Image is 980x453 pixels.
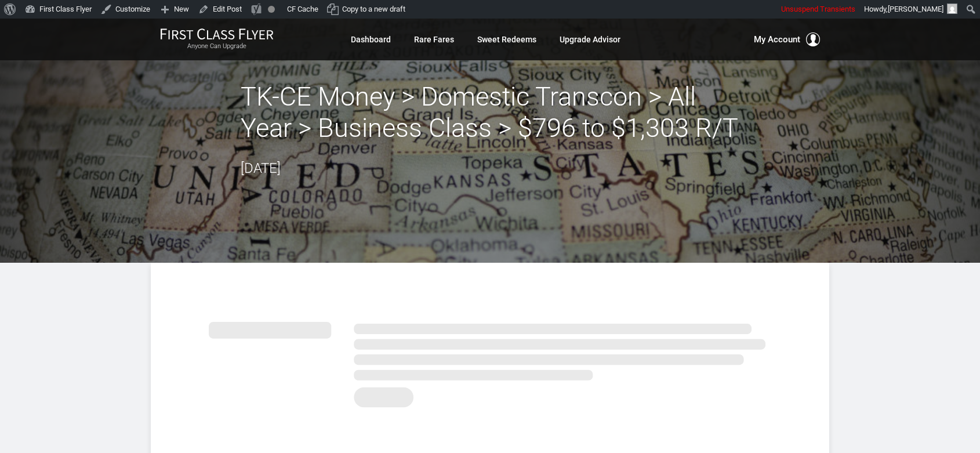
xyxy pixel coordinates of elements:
a: Rare Fares [414,29,454,50]
h2: TK-CE Money > Domestic Transcon > All Year > Business Class > $796 to $1,303 R/T [241,81,739,144]
a: First Class FlyerAnyone Can Upgrade [160,28,274,51]
button: My Account [754,32,820,46]
span: Unsuspend Transients [781,5,855,13]
time: [DATE] [241,160,281,176]
img: First Class Flyer [160,28,274,40]
img: summary.svg [209,309,771,414]
span: My Account [754,32,800,46]
a: Dashboard [351,29,391,50]
small: Anyone Can Upgrade [160,42,274,50]
span: [PERSON_NAME] [888,5,943,13]
a: Upgrade Advisor [560,29,620,50]
a: Sweet Redeems [477,29,536,50]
